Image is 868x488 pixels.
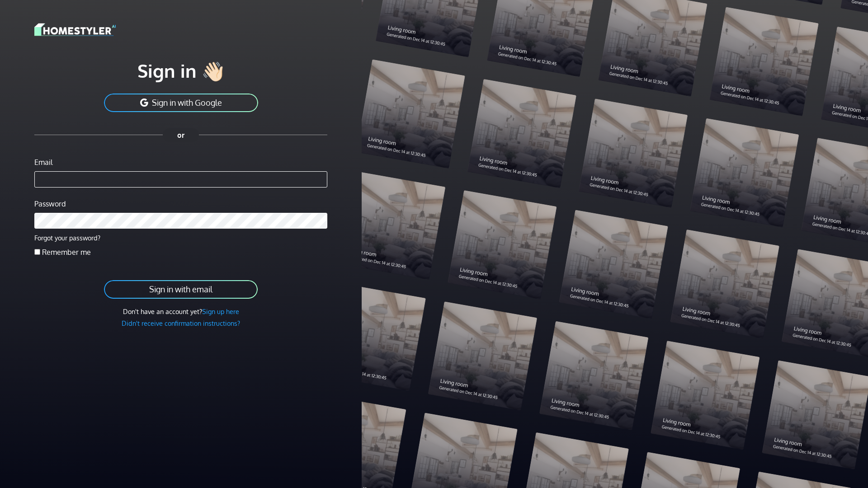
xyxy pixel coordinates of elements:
button: Sign in with email [103,279,259,300]
a: Sign up here [202,307,239,315]
button: Sign in with Google [103,93,259,113]
h1: Sign in 👋🏻 [34,59,327,82]
a: Didn't receive confirmation instructions? [122,319,240,327]
img: logo-3de290ba35641baa71223ecac5eacb59cb85b4c7fdf211dc9aaecaaee71ea2f8.svg [34,22,116,38]
label: Password [34,198,66,209]
label: Email [34,157,52,168]
label: Remember me [42,247,91,258]
div: Don't have an account yet? [34,307,327,317]
a: Forgot your password? [34,234,100,242]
